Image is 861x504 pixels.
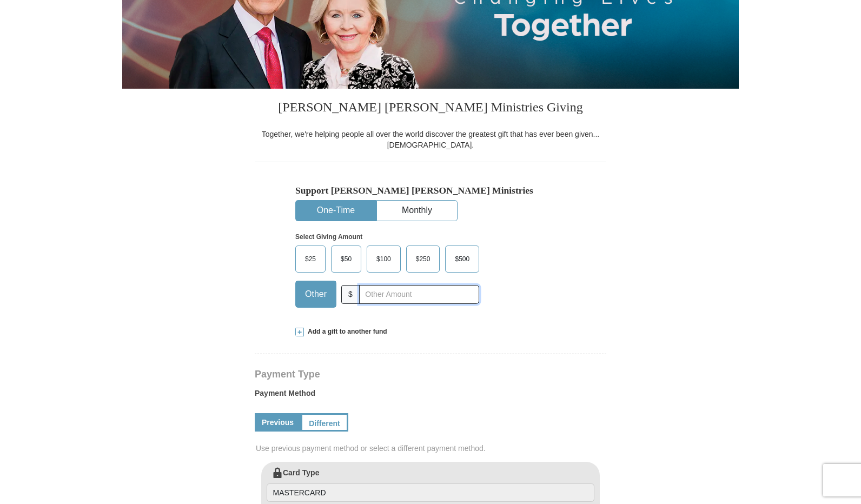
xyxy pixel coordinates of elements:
[255,370,606,379] h4: Payment Type
[410,251,436,267] span: $250
[449,251,475,267] span: $500
[304,327,387,336] span: Add a gift to another fund
[267,467,594,502] label: Card Type
[377,201,457,221] button: Monthly
[255,388,606,404] label: Payment Method
[296,201,376,221] button: One-Time
[300,251,321,267] span: $25
[255,129,606,150] div: Together, we're helping people all over the world discover the greatest gift that has ever been g...
[301,413,348,432] a: Different
[295,185,566,196] h5: Support [PERSON_NAME] [PERSON_NAME] Ministries
[359,285,479,304] input: Other Amount
[335,251,357,267] span: $50
[371,251,396,267] span: $100
[300,286,332,302] span: Other
[255,413,301,432] a: Previous
[255,89,606,129] h3: [PERSON_NAME] [PERSON_NAME] Ministries Giving
[256,443,607,454] span: Use previous payment method or select a different payment method.
[267,483,594,502] input: Card Type
[341,285,360,304] span: $
[295,233,362,241] strong: Select Giving Amount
